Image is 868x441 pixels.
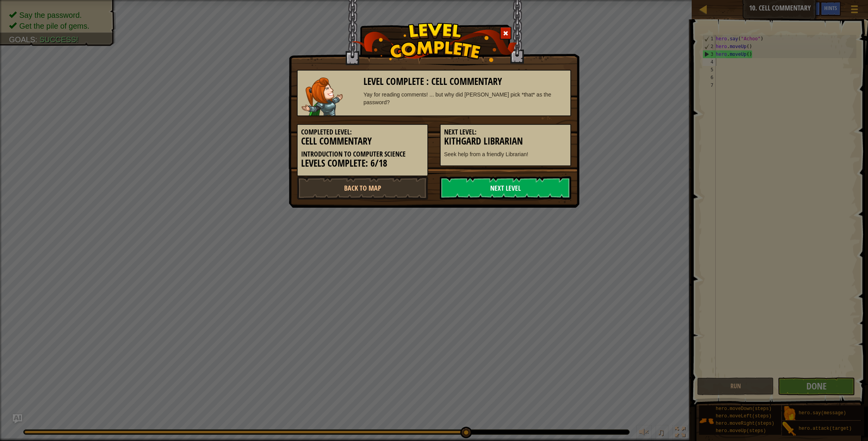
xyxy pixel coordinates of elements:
[301,136,424,146] h3: Cell Commentary
[301,78,343,115] img: captain.png
[363,76,567,87] h3: Level Complete : Cell Commentary
[363,91,567,106] div: Yay for reading comments! ... but why did [PERSON_NAME] pick *that* as the password?
[444,136,567,146] h3: Kithgard Librarian
[444,128,567,136] h5: Next Level:
[351,23,517,62] img: level_complete.png
[301,158,424,169] h3: Levels Complete: 6/18
[297,176,428,200] a: Back to Map
[301,150,424,158] h5: Introduction to Computer Science
[440,176,571,200] a: Next Level
[444,150,567,158] p: Seek help from a friendly Librarian!
[301,128,424,136] h5: Completed Level:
